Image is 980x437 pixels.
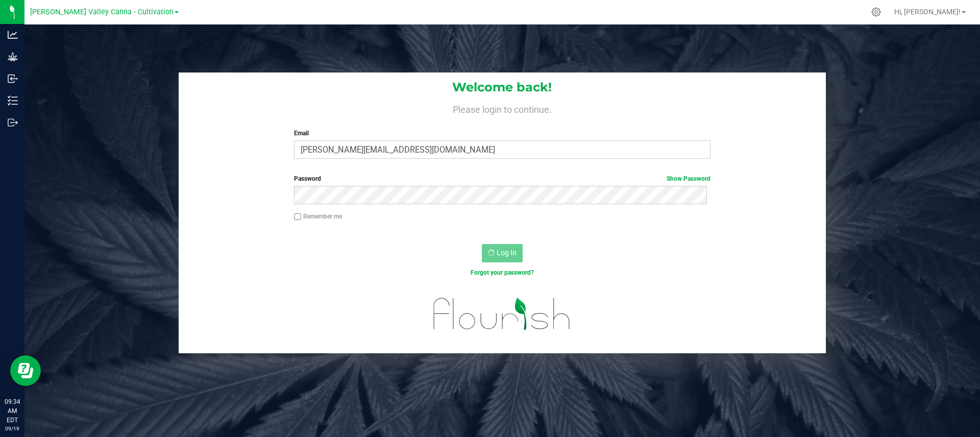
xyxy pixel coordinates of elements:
[8,117,18,128] inline-svg: Outbound
[5,397,20,425] p: 09:34 AM EDT
[8,30,18,40] inline-svg: Analytics
[179,102,826,114] h4: Please login to continue.
[421,288,583,340] img: flourish_logo.svg
[5,425,20,432] p: 09/19
[8,95,18,106] inline-svg: Inventory
[294,175,321,182] span: Password
[8,52,18,62] inline-svg: Grow
[870,7,883,17] div: Manage settings
[471,269,534,276] a: Forgot your password?
[294,213,301,221] input: Remember me
[667,175,710,182] a: Show Password
[497,249,517,257] span: Log In
[482,244,523,262] button: Log In
[30,8,174,16] span: [PERSON_NAME] Valley Canna - Cultivation
[894,8,961,16] span: Hi, [PERSON_NAME]!
[8,74,18,84] inline-svg: Inbound
[10,355,41,386] iframe: Resource center
[179,81,826,94] h1: Welcome back!
[294,129,710,138] label: Email
[294,212,342,221] label: Remember me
